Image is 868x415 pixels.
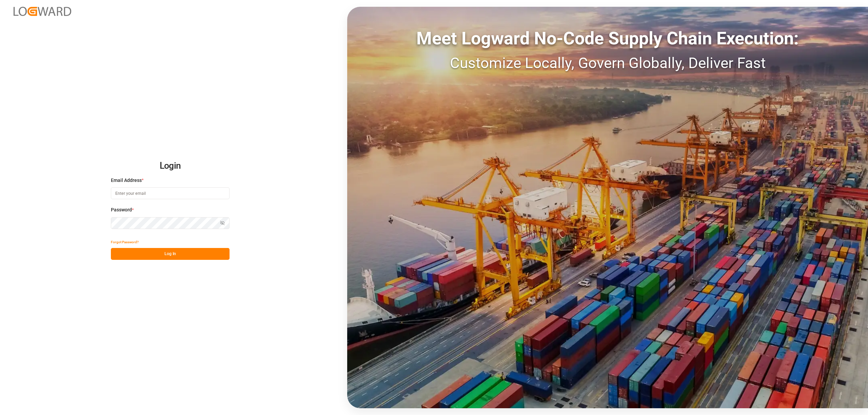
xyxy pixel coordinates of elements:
input: Enter your email [111,187,230,199]
div: Meet Logward No-Code Supply Chain Execution: [347,25,868,52]
button: Forgot Password? [111,236,139,248]
h2: Login [111,155,230,177]
button: Log In [111,248,230,260]
img: Logward_new_orange.png [14,7,71,16]
span: Password [111,206,132,213]
span: Email Address [111,177,142,184]
div: Customize Locally, Govern Globally, Deliver Fast [347,52,868,74]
